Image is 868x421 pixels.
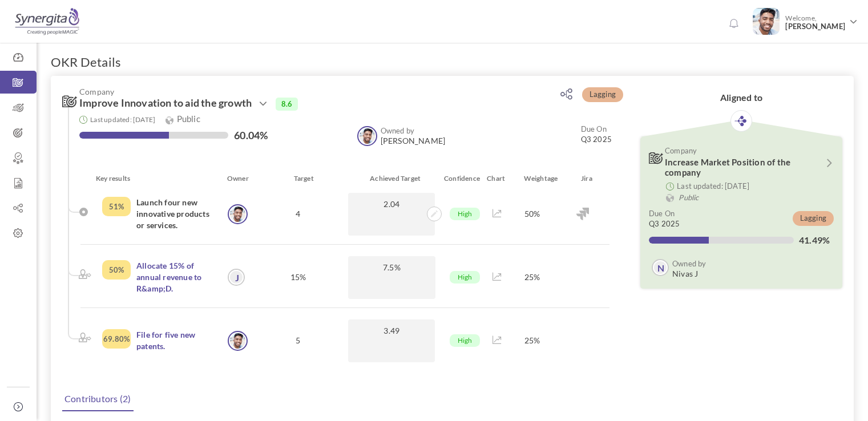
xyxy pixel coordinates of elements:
span: High [450,334,481,347]
span: Nivas J [672,269,706,278]
div: 50% [509,193,556,236]
span: High [450,208,481,220]
span: Company [79,87,515,96]
div: Chart [481,173,518,184]
span: Public [165,114,200,124]
span: 7.5% [354,262,429,273]
img: Cascading image [79,269,91,279]
div: Target [252,173,344,184]
a: Update achivements [427,207,442,217]
img: Photo [753,8,780,35]
small: Q3 2025 [581,124,612,144]
div: Jira [564,173,609,184]
span: Lagging [793,211,834,226]
span: High [450,271,481,284]
b: Owned by [381,126,415,135]
a: File for five new patents. [136,330,195,351]
div: Weightage [518,173,563,184]
span: Improve Innovation to aid the growth [79,98,252,109]
div: Completed Percentage [102,260,131,280]
label: 60.04% [234,129,268,141]
a: Notifications [724,15,742,33]
div: 15% [251,256,345,299]
span: 8.6 [276,98,298,110]
div: Completed Percentage [102,329,131,349]
span: 2.04 [354,199,429,209]
span: [PERSON_NAME] [785,22,845,31]
a: J [229,270,244,285]
h1: OKR Details [51,54,121,70]
div: Key results [87,173,220,184]
small: Due On [581,124,607,133]
img: Logo [13,7,81,36]
span: 3.49 [354,325,429,336]
img: Cascading image [79,333,91,342]
span: Welcome, [780,8,848,37]
div: 5 [251,319,345,362]
span: Increase Market Position of the company [665,157,790,177]
div: Owner [220,173,252,184]
b: Owned by [672,259,706,268]
small: Due On [649,209,675,218]
a: Allocate 15% of annual revenue to R&amp;D. [136,261,201,293]
small: Q3 2025 [649,208,680,229]
h4: Launch four new innovative products or services. [136,197,219,231]
h2: Aligned to [640,92,842,103]
div: Completed Percentage [102,197,131,216]
img: Jira Integration [576,208,589,220]
div: 25% [509,256,556,299]
div: 25% [509,319,556,362]
i: Public [679,193,699,202]
a: Photo Welcome,[PERSON_NAME] [748,3,862,37]
a: N [653,260,668,275]
label: 41.49% [799,234,830,241]
span: Company [665,145,805,156]
div: Confidence [435,173,481,184]
span: [PERSON_NAME] [381,136,446,145]
small: Last updated: [DATE] [677,181,749,191]
div: Achieved Target [344,173,435,184]
a: Contributors (2) [62,387,134,411]
small: Last updated: [DATE] [90,115,155,124]
span: Lagging [582,87,623,102]
div: 4 [251,193,345,236]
